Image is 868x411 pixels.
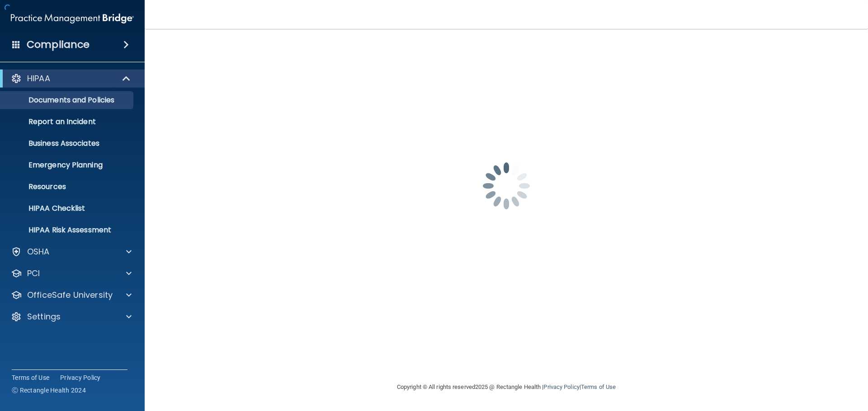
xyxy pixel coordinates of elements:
p: Settings [27,311,61,322]
a: HIPAA [11,73,131,84]
a: PCI [11,268,132,279]
div: Copyright © All rights reserved 2025 @ Rectangle Health | | [341,373,671,402]
p: OSHA [27,246,50,257]
img: PMB logo [11,9,134,28]
a: Privacy Policy [60,373,101,382]
a: OSHA [11,246,132,257]
p: PCI [27,268,40,279]
a: Privacy Policy [543,383,579,390]
p: Business Associates [6,139,129,148]
p: HIPAA Checklist [6,204,129,213]
p: Report an Incident [6,117,129,126]
p: HIPAA [27,73,50,84]
p: OfficeSafe University [27,290,113,300]
a: OfficeSafe University [11,290,132,300]
p: Documents and Policies [6,96,129,105]
h4: Compliance [27,38,90,51]
span: Ⓒ Rectangle Health 2024 [12,386,86,395]
p: Resources [6,182,129,191]
p: HIPAA Risk Assessment [6,226,129,235]
a: Terms of Use [581,383,616,390]
a: Terms of Use [12,373,49,382]
p: Emergency Planning [6,161,129,170]
a: Settings [11,311,132,322]
img: spinner.e123f6fc.gif [461,141,552,231]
